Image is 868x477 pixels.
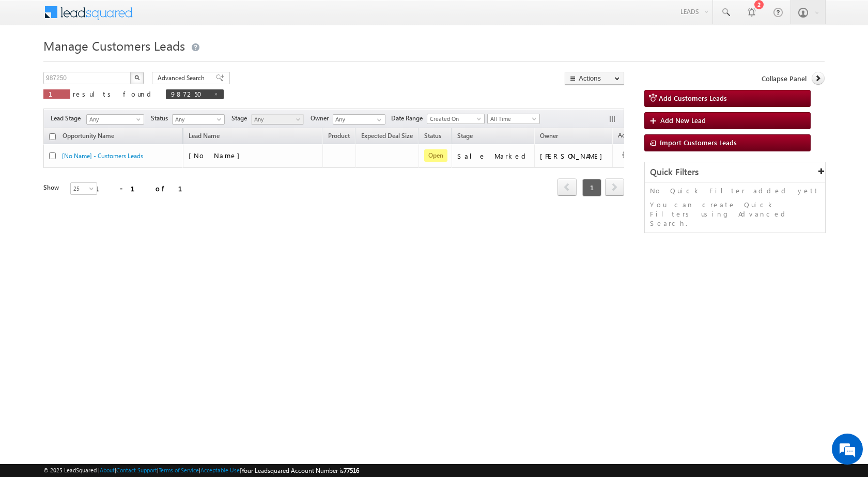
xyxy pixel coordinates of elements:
[487,114,540,124] a: All Time
[582,179,601,196] span: 1
[424,149,447,162] span: Open
[116,467,157,473] a: Contact Support
[49,133,56,140] input: Check all records
[613,130,644,143] span: Actions
[565,72,624,85] button: Actions
[311,114,333,123] span: Owner
[173,115,222,124] span: Any
[391,114,427,123] span: Date Range
[241,467,359,474] span: Your Leadsquared Account Number is
[356,130,418,144] a: Expected Deal Size
[488,114,537,124] span: All Time
[159,467,199,473] a: Terms of Service
[557,178,577,196] span: prev
[361,132,413,140] span: Expected Deal Size
[200,467,240,473] a: Acceptable Use
[251,114,304,125] a: Any
[171,89,208,98] span: 987250
[540,132,558,140] span: Owner
[371,115,384,125] a: Show All Items
[86,114,144,125] a: Any
[134,75,139,80] img: Search
[189,151,245,160] span: [No Name]
[660,138,737,147] span: Import Customers Leads
[427,114,485,124] a: Created On
[605,178,624,196] span: next
[650,186,820,195] p: No Quick Filter added yet!
[172,114,225,125] a: Any
[605,179,624,196] a: next
[183,130,225,144] span: Lead Name
[419,130,446,144] a: Status
[457,132,473,140] span: Stage
[452,130,478,144] a: Stage
[43,37,185,54] span: Manage Customers Leads
[650,200,820,228] p: You can create Quick Filters using Advanced Search.
[49,89,65,98] span: 1
[540,151,608,161] div: [PERSON_NAME]
[659,94,727,102] span: Add Customers Leads
[557,179,577,196] a: prev
[73,89,155,98] span: results found
[63,132,114,140] span: Opportunity Name
[252,115,301,124] span: Any
[95,182,195,194] div: 1 - 1 of 1
[762,74,807,83] span: Collapse Panel
[43,466,359,475] span: © 2025 LeadSquared | | | | |
[645,162,825,182] div: Quick Filters
[328,132,350,140] span: Product
[660,116,706,125] span: Add New Lead
[151,114,172,123] span: Status
[70,182,97,195] a: 25
[333,114,385,125] input: Type to Search
[231,114,251,123] span: Stage
[100,467,115,473] a: About
[457,151,530,161] div: Sale Marked
[427,114,481,124] span: Created On
[51,114,85,123] span: Lead Stage
[87,115,141,124] span: Any
[43,183,62,192] div: Show
[71,184,98,193] span: 25
[158,73,208,83] span: Advanced Search
[57,130,119,144] a: Opportunity Name
[62,152,143,160] a: [No Name] - Customers Leads
[344,467,359,474] span: 77516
